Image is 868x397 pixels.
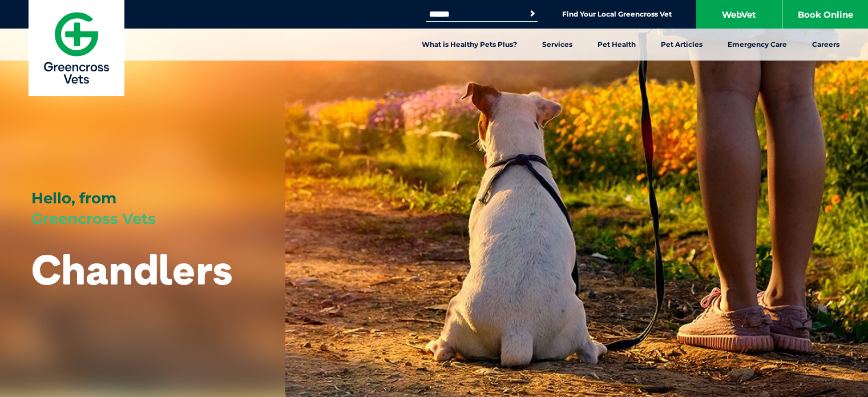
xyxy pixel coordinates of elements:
[31,189,116,207] span: Hello, from
[800,29,852,61] a: Careers
[31,247,232,292] h1: Chandlers
[409,29,530,61] a: What is Healthy Pets Plus?
[648,29,715,61] a: Pet Articles
[527,8,538,19] button: Search
[530,29,585,61] a: Services
[31,210,156,228] span: Greencross Vets
[715,29,800,61] a: Emergency Care
[585,29,648,61] a: Pet Health
[562,10,672,19] a: Find Your Local Greencross Vet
